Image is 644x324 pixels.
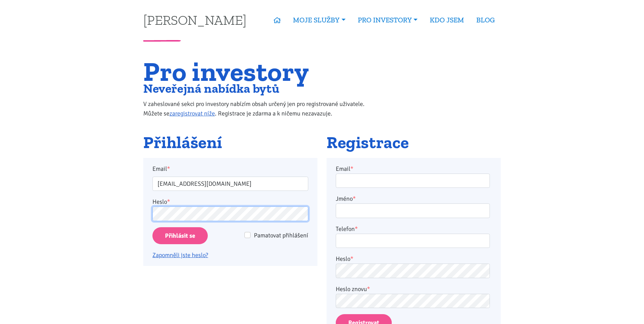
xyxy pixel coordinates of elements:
h2: Registrace [327,133,501,152]
a: zaregistrovat níže [169,110,215,117]
label: Email [148,164,313,174]
h1: Pro investory [143,60,379,83]
a: PRO INVESTORY [352,12,424,28]
input: Přihlásit se [152,227,208,245]
h2: Přihlášení [143,133,317,152]
a: Zapomněli jste heslo? [152,251,208,259]
label: Jméno [336,194,356,203]
span: Pamatovat přihlášení [254,232,308,239]
abbr: required [367,285,370,293]
a: BLOG [470,12,501,28]
abbr: required [353,195,356,202]
label: Email [336,164,353,174]
abbr: required [355,225,358,233]
h2: Neveřejná nabídka bytů [143,83,379,94]
label: Heslo [152,197,170,206]
a: KDO JSEM [424,12,470,28]
abbr: required [350,165,353,173]
abbr: required [350,255,353,263]
a: [PERSON_NAME] [143,13,246,26]
label: Telefon [336,224,358,234]
label: Heslo [336,254,353,264]
label: Heslo znovu [336,284,370,294]
p: V zaheslované sekci pro investory nabízím obsah určený jen pro registrované uživatele. Můžete se ... [143,99,379,118]
a: MOJE SLUŽBY [287,12,351,28]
